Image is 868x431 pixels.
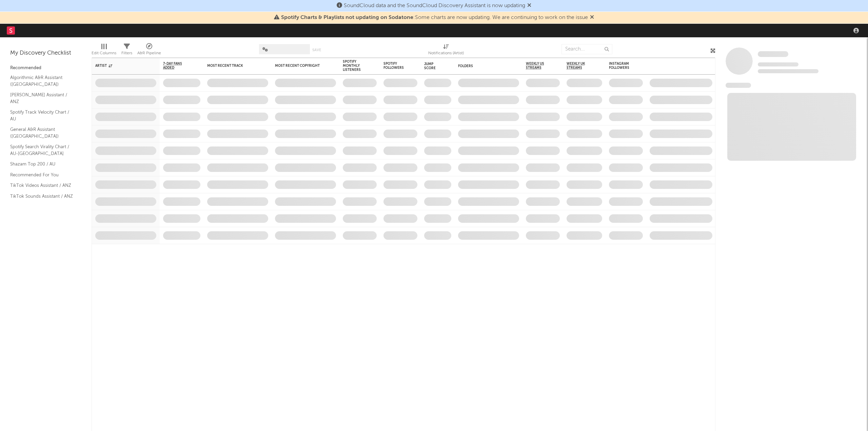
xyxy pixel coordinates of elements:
div: Folders [458,64,509,68]
span: Weekly US Streams [526,62,550,70]
span: Tracking Since: [DATE] [758,62,798,66]
div: Artist [95,64,146,68]
div: Notifications (Artist) [428,49,464,57]
a: General A&R Assistant ([GEOGRAPHIC_DATA]) [10,126,75,140]
div: Filters [121,49,132,57]
a: Recommended For You [10,171,75,179]
span: SoundCloud data and the SoundCloud Discovery Assistant is now updating [344,3,525,8]
a: Algorithmic A&R Assistant ([GEOGRAPHIC_DATA]) [10,74,75,88]
span: Dismiss [590,15,594,20]
a: Some Artist [758,51,788,58]
span: 7-Day Fans Added [163,62,190,70]
div: Recommended [10,64,81,72]
input: Search... [561,44,612,54]
div: Edit Columns [92,49,116,57]
div: Spotify Monthly Listeners [343,60,367,72]
span: News Feed [726,83,751,88]
span: : Some charts are now updating. We are continuing to work on the issue [281,15,588,20]
div: Jump Score [424,62,441,70]
div: Most Recent Track [207,64,258,68]
a: TikTok Sounds Assistant / ANZ [10,193,75,200]
a: Shazam Top 200 / AU [10,160,75,168]
div: Filters [121,41,132,60]
a: Spotify Search Virality Chart / AU-[GEOGRAPHIC_DATA] [10,143,75,157]
div: Edit Columns [92,41,116,60]
span: Dismiss [527,3,531,8]
a: [PERSON_NAME] Assistant / ANZ [10,91,75,105]
div: My Discovery Checklist [10,49,81,57]
button: Save [312,48,321,52]
span: Spotify Charts & Playlists not updating on Sodatone [281,15,413,20]
a: Spotify Track Velocity Chart / AU [10,109,75,122]
div: Most Recent Copyright [275,64,326,68]
span: 0 fans last week [758,69,818,73]
div: A&R Pipeline [137,49,161,57]
span: Weekly UK Streams [567,62,592,70]
div: A&R Pipeline [137,41,161,60]
div: Spotify Followers [383,62,407,70]
span: Some Artist [758,51,788,57]
div: Notifications (Artist) [428,41,464,60]
a: TikTok Videos Assistant / ANZ [10,182,75,189]
div: Instagram Followers [609,62,633,70]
